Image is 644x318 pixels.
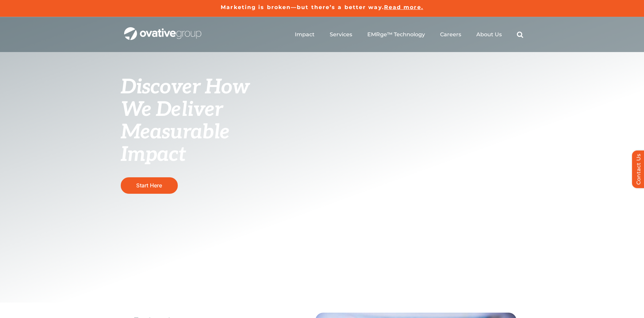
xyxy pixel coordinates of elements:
a: OG_Full_horizontal_WHT [124,27,201,33]
a: About Us [476,31,502,38]
a: Careers [440,31,461,38]
span: Start Here [136,182,162,189]
a: EMRge™ Technology [367,31,425,38]
a: Marketing is broken—but there’s a better way. [221,4,384,10]
span: We Deliver Measurable Impact [121,98,229,167]
a: Read more. [384,4,423,10]
a: Search [517,31,523,38]
a: Impact [295,31,315,38]
a: Start Here [121,177,178,194]
span: Discover How [121,75,250,99]
a: Services [330,31,352,38]
nav: Menu [295,24,523,45]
